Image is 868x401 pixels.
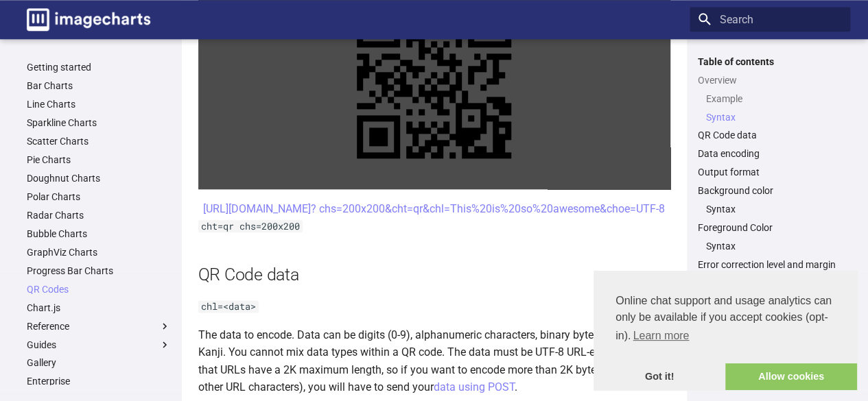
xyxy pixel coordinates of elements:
[203,202,665,215] a: [URL][DOMAIN_NAME]? chs=200x200&cht=qr&chl=This%20is%20so%20awesome&choe=UTF-8
[706,111,842,123] a: Syntax
[594,363,725,391] a: dismiss cookie message
[198,326,670,396] p: The data to encode. Data can be digits (0-9), alphanumeric characters, binary bytes of data, or K...
[706,203,842,215] a: Syntax
[706,93,842,105] a: Example
[27,265,171,277] a: Progress Bar Charts
[615,293,835,346] span: Online chat support and usage analytics can only be available if you accept cookies (opt-in).
[27,80,171,92] a: Bar Charts
[698,129,842,141] a: QR Code data
[690,56,850,271] nav: Table of contents
[698,147,842,160] a: Data encoding
[690,56,850,68] label: Table of contents
[698,74,842,86] a: Overview
[434,380,515,393] a: data using POST
[631,326,691,346] a: learn more about cookies
[27,117,171,129] a: Sparkline Charts
[725,363,857,391] a: allow cookies
[27,8,150,31] img: logo
[698,221,842,234] a: Foreground Color
[690,7,850,32] input: Search
[27,209,171,221] a: Radar Charts
[698,184,842,197] a: Background color
[698,203,842,215] nav: Background color
[27,172,171,184] a: Doughnut Charts
[198,263,670,287] h2: QR Code data
[698,258,842,271] a: Error correction level and margin
[27,320,171,332] label: Reference
[594,271,857,390] div: cookieconsent
[698,240,842,252] nav: Foreground Color
[698,93,842,123] nav: Overview
[698,166,842,178] a: Output format
[27,302,171,314] a: Chart.js
[198,220,303,232] code: cht=qr chs=200x200
[198,300,259,313] code: chl=<data>
[27,154,171,166] a: Pie Charts
[27,135,171,147] a: Scatter Charts
[27,339,171,351] label: Guides
[27,98,171,110] a: Line Charts
[27,191,171,203] a: Polar Charts
[706,240,842,252] a: Syntax
[27,375,171,387] a: Enterprise
[27,283,171,295] a: QR Codes
[27,356,171,369] a: Gallery
[27,246,171,258] a: GraphViz Charts
[27,228,171,240] a: Bubble Charts
[27,61,171,73] a: Getting started
[21,3,156,36] a: Image-Charts documentation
